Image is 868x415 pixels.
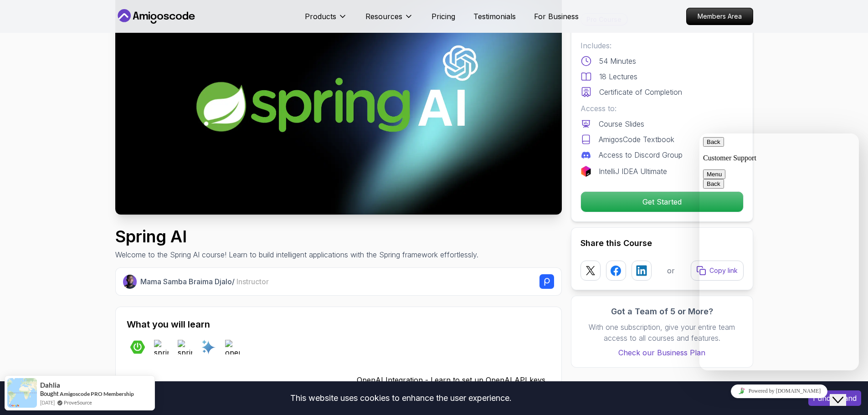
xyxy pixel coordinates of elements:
[580,322,744,343] p: With one subscription, give your entire team access to all courses and features.
[139,380,333,402] p: AI Fundamentals - Grasp the core concepts of Artificial Intelligence and how it integrates with S...
[64,399,92,406] a: ProveSource
[699,381,859,401] iframe: chat widget
[580,237,744,250] h2: Share this Course
[127,318,550,331] h2: What you will learn
[154,340,169,354] img: spring-ai logo
[473,11,516,22] a: Testimonials
[580,191,744,212] button: Get Started
[580,103,744,114] p: Access to:
[115,249,478,260] p: Welcome to the Spring AI course! Learn to build intelligent applications with the Spring framewor...
[236,277,269,286] span: Instructor
[580,305,744,318] h3: Got a Team of 5 or More?
[534,11,579,22] a: For Business
[7,388,795,408] div: This website uses cookies to enhance the user experience.
[599,166,667,177] p: IntelliJ IDEA Ultimate
[580,166,591,177] img: jetbrains logo
[691,261,744,281] button: Copy link
[687,8,753,25] p: Members Area
[225,340,240,354] img: openai logo
[581,192,743,212] p: Get Started
[130,340,145,354] img: spring-boot logo
[40,390,59,397] span: Bought
[580,40,744,51] p: Includes:
[599,149,683,160] p: Access to Discord Group
[686,8,753,25] a: Members Area
[667,265,675,276] p: or
[599,87,682,97] p: Certificate of Completion
[60,390,134,397] a: Amigoscode PRO Membership
[580,347,744,358] a: Check our Business Plan
[365,11,413,29] button: Resources
[123,275,137,289] img: Nelson Djalo
[699,133,859,370] iframe: chat widget
[7,378,37,408] img: provesource social proof notification image
[599,134,674,145] p: AmigosCode Textbook
[599,56,636,67] p: 54 Minutes
[599,118,644,129] p: Course Slides
[40,381,60,389] span: Dahlia
[178,340,192,354] img: spring-framework logo
[357,374,550,407] p: OpenAI Integration - Learn to set up OpenAI API keys and configure models for text, image, and au...
[431,11,455,22] a: Pricing
[115,227,478,246] h1: Spring AI
[40,399,55,406] span: [DATE]
[305,11,336,22] p: Products
[830,379,859,406] iframe: chat widget
[201,340,216,354] img: ai logo
[305,11,347,29] button: Products
[365,11,402,22] p: Resources
[140,276,269,287] p: Mama Samba Braima Djalo /
[599,71,637,82] p: 18 Lectures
